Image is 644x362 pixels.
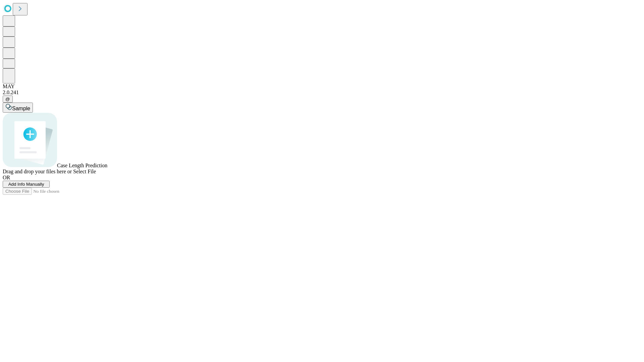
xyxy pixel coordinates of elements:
span: Case Length Prediction [57,163,107,168]
span: Sample [12,106,30,111]
span: Drag and drop your files here or [3,169,72,174]
div: 2.0.241 [3,89,641,96]
span: Add Info Manually [8,182,44,187]
div: MAY [3,83,641,89]
button: Sample [3,103,33,113]
span: @ [5,97,10,102]
button: @ [3,96,13,103]
span: Select File [73,169,96,174]
span: OR [3,175,10,180]
button: Add Info Manually [3,181,50,188]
